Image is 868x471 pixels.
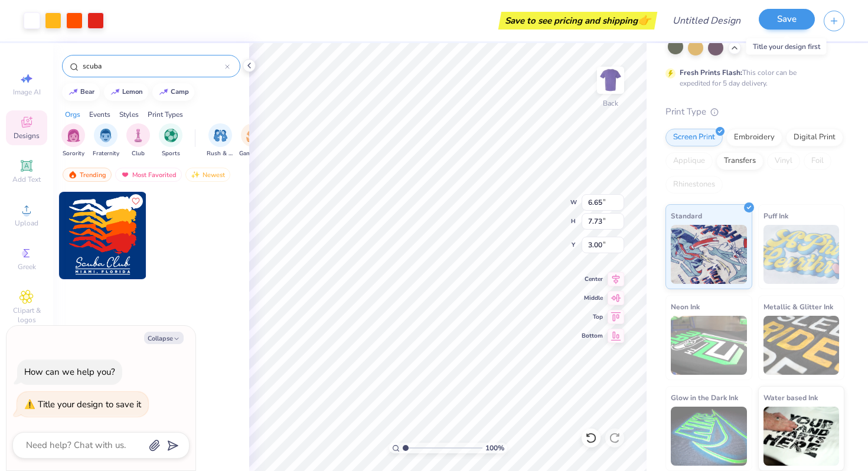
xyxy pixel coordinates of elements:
[62,83,100,101] button: bear
[93,123,119,158] div: filter for Fraternity
[12,175,41,184] span: Add Text
[144,332,184,344] button: Collapse
[110,89,120,96] img: trend_line.gif
[671,225,747,284] img: Standard
[120,171,130,179] img: most_fav.gif
[671,316,747,375] img: Neon Ink
[122,89,143,95] div: lemon
[804,152,831,170] div: Foil
[603,98,618,109] div: Back
[93,149,119,158] span: Fraternity
[67,129,80,142] img: Sorority Image
[126,123,150,158] button: filter button
[185,168,230,182] div: Newest
[146,192,233,279] img: 30e9fd33-742e-4b5a-bad1-1edd040bbc38
[716,152,763,170] div: Transfers
[763,407,840,466] img: Water based Ink
[132,129,145,142] img: Club Image
[207,149,234,158] span: Rush & Bid
[786,129,843,146] div: Digital Print
[18,262,36,272] span: Greek
[763,225,840,284] img: Puff Ink
[65,109,80,120] div: Orgs
[191,171,200,179] img: Newest.gif
[759,9,815,30] button: Save
[68,171,77,179] img: trending.gif
[665,105,844,119] div: Print Type
[132,149,145,158] span: Club
[763,316,840,375] img: Metallic & Glitter Ink
[119,109,139,120] div: Styles
[671,407,747,466] img: Glow in the Dark Ink
[93,123,119,158] button: filter button
[680,68,742,77] strong: Fresh Prints Flash:
[13,87,41,97] span: Image AI
[164,129,178,142] img: Sports Image
[61,123,85,158] div: filter for Sorority
[159,89,168,96] img: trend_line.gif
[61,123,85,158] button: filter button
[680,67,825,89] div: This color can be expedited for 5 day delivery.
[38,398,141,410] div: Title your design to save it
[6,306,47,325] span: Clipart & logos
[582,332,603,340] span: Bottom
[126,123,150,158] div: filter for Club
[582,275,603,283] span: Center
[68,89,78,96] img: trend_line.gif
[501,12,654,30] div: Save to see pricing and shipping
[15,218,38,228] span: Upload
[726,129,782,146] div: Embroidery
[207,123,234,158] button: filter button
[239,149,266,158] span: Game Day
[129,194,143,208] button: Like
[665,129,723,146] div: Screen Print
[671,210,702,222] span: Standard
[239,123,266,158] div: filter for Game Day
[763,300,833,313] span: Metallic & Glitter Ink
[582,294,603,302] span: Middle
[638,13,651,27] span: 👉
[246,129,260,142] img: Game Day Image
[89,109,110,120] div: Events
[159,123,182,158] button: filter button
[582,313,603,321] span: Top
[63,149,84,158] span: Sorority
[767,152,800,170] div: Vinyl
[663,9,750,32] input: Untitled Design
[152,83,194,101] button: camp
[104,83,148,101] button: lemon
[63,168,112,182] div: Trending
[665,176,723,194] div: Rhinestones
[171,89,189,95] div: camp
[746,38,827,55] div: Title your design first
[665,152,713,170] div: Applique
[148,109,183,120] div: Print Types
[24,366,115,378] div: How can we help you?
[239,123,266,158] button: filter button
[159,123,182,158] div: filter for Sports
[763,391,818,404] span: Water based Ink
[14,131,40,140] span: Designs
[599,68,622,92] img: Back
[59,192,146,279] img: e62a0904-21b8-40ca-89fa-a135ac9daedf
[485,443,504,453] span: 100 %
[214,129,227,142] img: Rush & Bid Image
[671,391,738,404] span: Glow in the Dark Ink
[99,129,112,142] img: Fraternity Image
[162,149,180,158] span: Sports
[80,89,94,95] div: bear
[671,300,700,313] span: Neon Ink
[81,60,225,72] input: Try "Alpha"
[763,210,788,222] span: Puff Ink
[207,123,234,158] div: filter for Rush & Bid
[115,168,182,182] div: Most Favorited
